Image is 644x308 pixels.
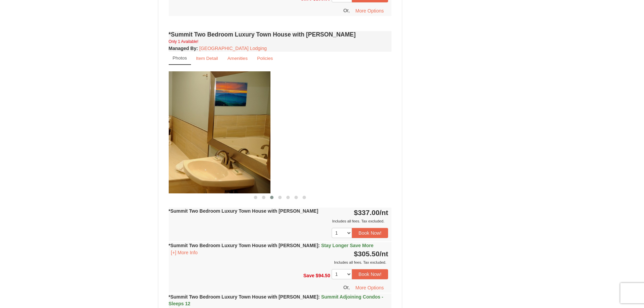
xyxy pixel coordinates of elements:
[354,209,388,216] strong: $337.00
[318,294,320,300] span: :
[169,46,198,51] strong: :
[169,294,383,306] span: Summit Adjoining Condos - Sleeps 12
[352,269,388,279] button: Book Now!
[321,243,374,248] span: Stay Longer Save More
[169,243,374,248] strong: *Summit Two Bedroom Luxury Town House with [PERSON_NAME]
[169,31,392,38] h4: *Summit Two Bedroom Luxury Town House with [PERSON_NAME]
[199,46,267,51] a: [GEOGRAPHIC_DATA] Lodging
[192,52,222,65] a: Item Detail
[169,249,200,256] button: [+] More Info
[318,243,320,248] span: :
[380,209,388,216] span: /nt
[316,273,330,278] span: $94.50
[257,56,273,61] small: Policies
[380,250,388,258] span: /nt
[343,285,350,290] span: Or,
[173,55,187,61] small: Photos
[351,283,388,293] button: More Options
[169,218,388,224] div: Includes all fees. Tax excluded.
[169,39,198,44] small: Only 1 Available!
[303,273,314,278] span: Save
[169,294,383,306] strong: *Summit Two Bedroom Luxury Town House with [PERSON_NAME]
[169,52,191,65] a: Photos
[169,208,318,214] strong: *Summit Two Bedroom Luxury Town House with [PERSON_NAME]
[351,6,388,16] button: More Options
[228,56,248,61] small: Amenities
[352,228,388,238] button: Book Now!
[169,46,196,51] span: Managed By
[354,250,380,258] span: $305.50
[343,8,350,13] span: Or,
[253,52,277,65] a: Policies
[223,52,252,65] a: Amenities
[196,56,218,61] small: Item Detail
[169,259,388,266] div: Includes all fees. Tax excluded.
